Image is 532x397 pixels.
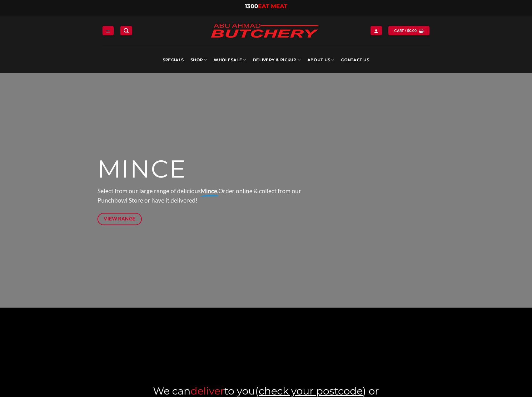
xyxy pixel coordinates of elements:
span: Cart / [394,28,417,33]
strong: Mince. [201,187,218,194]
span: MINCE [97,154,186,184]
a: Menu [102,26,114,35]
img: Abu Ahmad Butchery [205,19,324,43]
a: Wholesale [214,47,246,73]
span: deliver [191,385,224,397]
a: Delivery & Pickup [253,47,301,73]
a: 1300EAT MEAT [245,3,287,10]
span: View Range [104,215,136,223]
a: Contact Us [341,47,369,73]
a: SHOP [191,47,207,73]
span: Select from our large range of delicious Order online & collect from our Punchbowl Store or have ... [97,187,301,204]
img: Abu Ahmad Butchery Punchbowl [150,326,382,374]
span: 1300 [245,3,258,10]
a: View Range [97,213,142,225]
a: Specials [163,47,184,73]
a: check your postcode [259,385,363,397]
bdi: 0.00 [407,28,417,33]
a: Abu-Ahmad-Butchery-Sydney-Online-Halal-Butcher-click and collect your meat punchbowl [150,326,382,374]
a: Search [120,26,132,35]
a: deliverto you [191,385,255,397]
span: $ [407,28,409,33]
span: EAT MEAT [258,3,287,10]
a: View cart [388,26,430,35]
a: About Us [307,47,334,73]
a: Login [370,26,382,35]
